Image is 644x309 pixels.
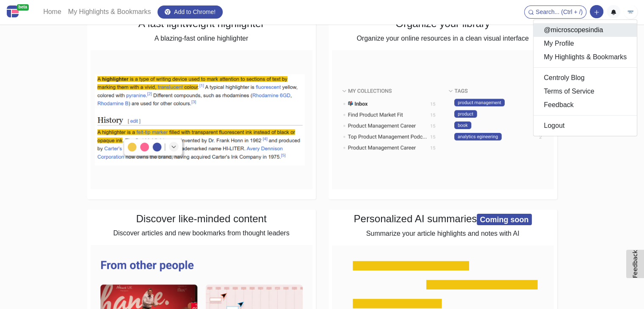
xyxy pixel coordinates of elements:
span: beta [17,4,29,11]
p: A blazing-fast online highlighter [91,33,312,44]
a: My Profile [533,37,637,50]
h4: Discover like-minded content [91,213,312,225]
img: microscopesindia [624,5,637,19]
a: Feedback [533,98,637,112]
img: Centroly [7,6,19,17]
p: Summarize your article highlights and notes with AI [332,229,554,239]
a: Add to Chrome! [158,6,223,19]
a: My Highlights & Bookmarks [65,3,155,20]
span: Feedback [632,250,638,278]
p: Organize your online resources in a clean visual interface [332,33,554,44]
a: Terms of Service [533,85,637,98]
img: Organize your library [332,50,554,189]
a: beta [7,3,33,21]
a: @microscopesindia [533,23,637,37]
span: Search... (Ctrl + /) [536,8,583,15]
a: My Highlights & Bookmarks [533,50,637,64]
h4: Personalized AI summaries [332,213,554,226]
a: Logout [533,119,637,132]
button: Search... (Ctrl + /) [524,6,586,19]
span: Coming soon [477,214,531,225]
img: A fast lightweight highlighter [91,50,312,189]
a: Home [40,3,65,20]
a: Centroly Blog [533,71,637,85]
p: Discover articles and new bookmarks from thought leaders [91,228,312,238]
